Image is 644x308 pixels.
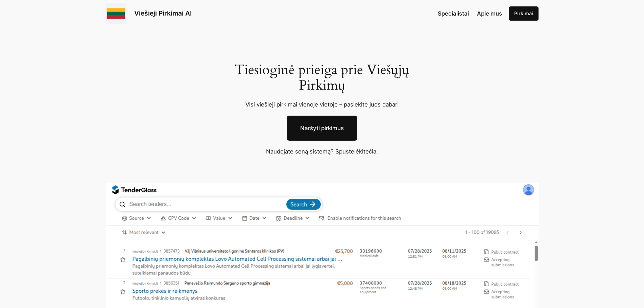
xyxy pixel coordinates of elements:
[438,9,469,18] a: Specialistai
[369,148,376,155] a: čia
[438,9,502,18] nav: Navigation
[438,10,469,17] span: Specialistai
[477,9,502,18] a: Apie mus
[477,10,502,17] span: Apie mus
[106,3,126,24] img: Viešieji pirkimai logo
[226,100,418,109] p: Visi viešieji pirkimai vienoje vietoje – pasiekite juos dabar!
[287,116,357,141] a: Naršyti pirkimus
[509,6,539,21] a: Pirkimai
[226,62,418,93] h1: Tiesioginė prieiga prie Viešųjų Pirkimų
[217,147,427,156] p: Naudojate seną sistemą? Spustelėkite .
[134,9,192,17] a: Viešieji Pirkimai AI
